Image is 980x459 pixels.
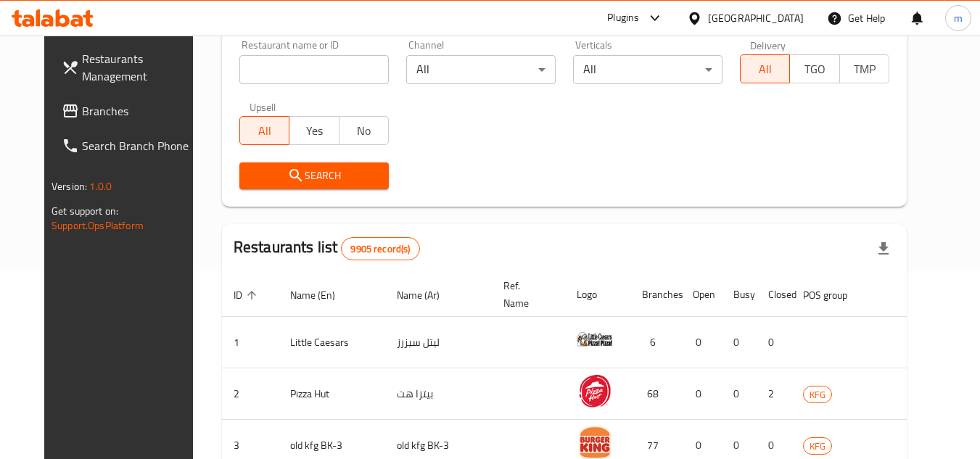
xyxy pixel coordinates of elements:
[290,286,354,304] span: Name (En)
[341,237,419,260] div: Total records count
[630,368,681,420] td: 68
[289,116,339,145] button: Yes
[681,368,722,420] td: 0
[750,40,786,50] label: Delivery
[804,438,831,455] span: KFG
[681,317,722,368] td: 0
[406,55,556,84] div: All
[234,236,420,260] h2: Restaurants list
[630,273,681,317] th: Branches
[52,216,144,235] a: Support.OpsPlatform
[757,273,791,317] th: Closed
[295,120,333,141] span: Yes
[954,10,963,26] span: m
[52,177,87,196] span: Version:
[239,162,389,189] button: Search
[339,116,389,145] button: No
[279,317,385,368] td: Little Caesars
[222,317,279,368] td: 1
[50,128,208,163] a: Search Branch Phone
[577,373,613,409] img: Pizza Hut
[279,368,385,420] td: Pizza Hut
[246,120,284,141] span: All
[222,368,279,420] td: 2
[52,202,118,220] span: Get support on:
[722,273,757,317] th: Busy
[565,273,630,317] th: Logo
[577,321,613,357] img: Little Caesars
[385,317,492,368] td: ليتل سيزرز
[630,317,681,368] td: 6
[239,55,389,84] input: Search for restaurant name or ID..
[708,10,804,26] div: [GEOGRAPHIC_DATA]
[50,41,208,94] a: Restaurants Management
[681,273,722,317] th: Open
[251,167,377,185] span: Search
[804,386,831,403] span: KFG
[839,54,889,83] button: TMP
[757,368,791,420] td: 2
[573,55,722,84] div: All
[345,120,383,141] span: No
[82,50,197,85] span: Restaurants Management
[89,177,112,196] span: 1.0.0
[234,286,261,304] span: ID
[50,94,208,128] a: Branches
[740,54,790,83] button: All
[607,9,639,27] div: Plugins
[803,286,866,304] span: POS group
[503,277,548,312] span: Ref. Name
[866,231,901,266] div: Export file
[397,286,458,304] span: Name (Ar)
[789,54,839,83] button: TGO
[342,242,419,256] span: 9905 record(s)
[385,368,492,420] td: بيتزا هت
[746,59,784,80] span: All
[796,59,833,80] span: TGO
[722,368,757,420] td: 0
[846,59,884,80] span: TMP
[82,137,197,154] span: Search Branch Phone
[757,317,791,368] td: 0
[239,116,289,145] button: All
[722,317,757,368] td: 0
[82,102,197,120] span: Branches
[250,102,276,112] label: Upsell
